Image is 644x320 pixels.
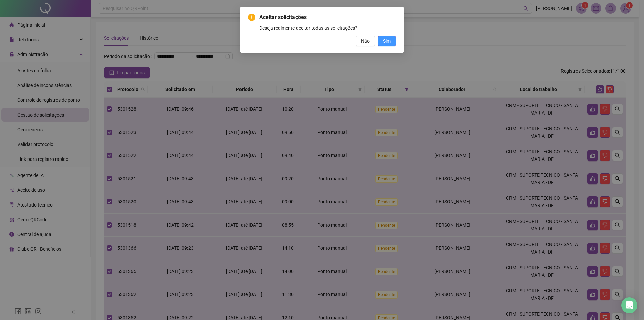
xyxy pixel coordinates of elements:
[361,37,370,45] span: Não
[259,24,396,32] div: Deseja realmente aceitar todas as solicitações?
[356,36,375,46] button: Não
[383,37,391,45] span: Sim
[621,297,637,313] div: Open Intercom Messenger
[248,14,255,21] span: exclamation-circle
[378,36,396,46] button: Sim
[259,13,396,21] span: Aceitar solicitações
